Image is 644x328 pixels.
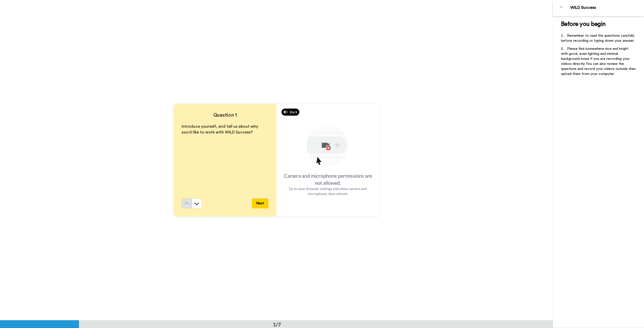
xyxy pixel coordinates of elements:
span: Back [290,110,297,115]
span: Go to your browser settings and allow camera and microphone, then refresh. [289,186,367,196]
span: Introduce yourself, and tell us about why you'd like to work with WILD Success? [182,124,259,134]
div: 1/7 [265,321,289,328]
span: Please find somewhere nice and bright with good, even lighting and minimal background noise if yo... [561,47,637,76]
span: Before you begin [561,21,606,27]
div: WILD Success [570,5,644,10]
span: Remember to read the questions carefully before recording or typing down your answer. [561,34,635,42]
img: allow-access.gif [306,124,350,168]
h4: Question 1 [182,112,268,119]
div: Camera and microphone permissions are not allowed. [281,172,374,186]
div: Back [281,109,300,116]
button: Next [252,198,268,208]
img: Profile Image [556,2,568,14]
